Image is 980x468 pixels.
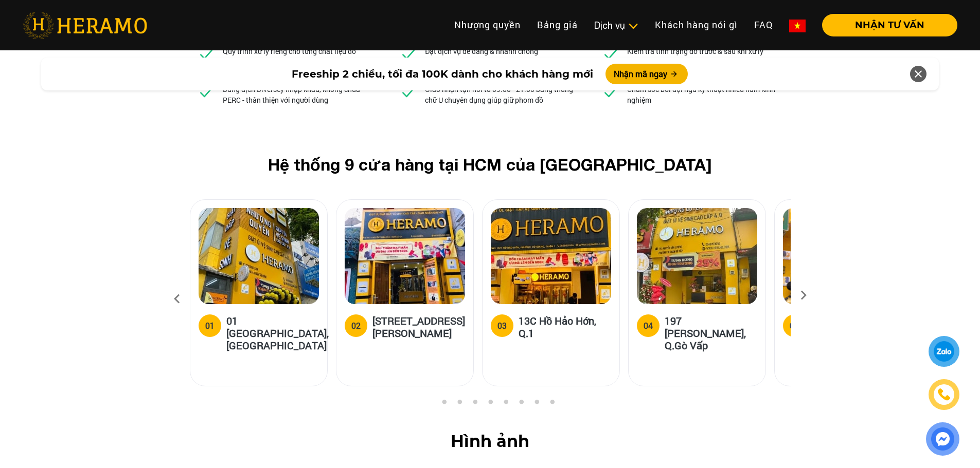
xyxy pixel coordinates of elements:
img: heramo-13c-ho-hao-hon-quan-1 [491,208,611,304]
img: heramo-18a-71-nguyen-thi-minh-khai-quan-1 [345,208,465,304]
h5: 13C Hồ Hảo Hớn, Q.1 [519,314,611,339]
button: NHẬN TƯ VẤN [822,14,957,36]
h2: Hệ thống 9 cửa hàng tại HCM của [GEOGRAPHIC_DATA] [206,155,774,174]
a: Bảng giá [529,14,586,36]
h5: 197 [PERSON_NAME], Q.Gò Vấp [665,314,757,351]
button: 6 [501,399,511,409]
span: Freeship 2 chiều, tối đa 100K dành cho khách hàng mới [292,66,593,82]
img: heramo-01-truong-son-quan-tan-binh [199,208,319,304]
button: 8 [531,399,542,409]
a: NHẬN TƯ VẤN [814,21,957,30]
button: 2 [439,399,449,409]
button: 3 [454,399,465,409]
img: heramo-logo.png [23,12,147,39]
div: 04 [644,320,653,332]
button: Nhận mã ngay [605,64,688,84]
a: Khách hàng nói gì [647,14,746,36]
h5: 01 [GEOGRAPHIC_DATA], [GEOGRAPHIC_DATA] [226,314,329,351]
img: vn-flag.png [789,20,806,32]
h5: [STREET_ADDRESS][PERSON_NAME] [372,314,465,339]
h2: Hình ảnh [16,432,964,451]
div: 02 [351,320,361,332]
a: phone-icon [929,380,959,410]
img: heramo-197-nguyen-van-luong [637,208,757,304]
button: 4 [470,399,480,409]
div: 01 [205,320,215,332]
button: 9 [547,399,557,409]
img: subToggleIcon [628,21,638,31]
img: heramo-179b-duong-3-thang-2-phuong-11-quan-10 [783,208,903,304]
a: FAQ [746,14,781,36]
div: Dịch vụ [594,18,638,32]
img: phone-icon [937,387,951,402]
button: 5 [485,399,495,409]
button: 1 [423,399,434,409]
button: 7 [516,399,526,409]
a: Nhượng quyền [446,14,529,36]
div: 05 [790,320,799,332]
div: 03 [497,320,507,332]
